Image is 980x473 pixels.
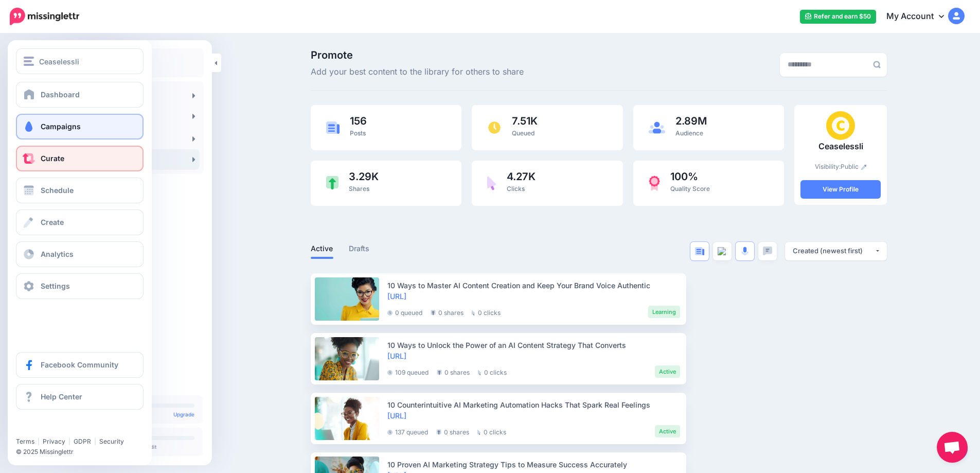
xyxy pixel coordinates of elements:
[655,365,680,378] li: Active
[800,10,876,24] a: Refer and earn $50
[350,129,366,137] span: Posts
[800,180,881,199] a: View Profile
[41,250,74,258] span: Analytics
[41,186,74,195] span: Schedule
[487,176,496,190] img: pointer-purple.png
[800,140,881,153] p: Ceaselessli
[41,360,118,369] span: Facebook Community
[43,437,65,445] a: Privacy
[326,121,340,133] img: article-blue.png
[38,437,40,445] span: |
[670,171,710,182] span: 100%
[437,370,442,375] img: share-grey.png
[512,129,534,137] span: Queued
[10,8,79,25] img: Missinglettr
[16,437,34,445] a: Terms
[387,411,406,420] a: [URL]
[793,246,875,256] div: Created (newest first)
[477,430,481,435] img: pointer-grey.png
[431,306,464,318] li: 0 shares
[507,171,536,182] span: 4.27K
[649,176,660,191] img: prize-red.png
[387,370,393,375] img: clock-grey-darker.png
[675,116,707,126] span: 2.89M
[477,425,506,437] li: 0 clicks
[478,370,482,375] img: pointer-grey.png
[785,242,887,260] button: Created (newest first)
[16,423,94,433] iframe: Twitter Follow Button
[68,437,70,445] span: |
[311,50,524,60] span: Promote
[436,425,469,437] li: 0 shares
[16,209,144,235] a: Create
[876,4,965,29] a: My Account
[99,437,124,445] a: Security
[648,306,680,318] li: Learning
[478,365,507,378] li: 0 clicks
[350,116,367,126] span: 156
[472,306,501,318] li: 0 clicks
[16,273,144,299] a: Settings
[16,384,144,410] a: Help Center
[387,425,428,437] li: 137 queued
[841,163,867,170] a: Public
[387,430,393,435] img: clock-grey-darker.png
[349,242,370,255] a: Drafts
[39,56,79,67] span: Ceaselessli
[16,146,144,171] a: Curate
[718,247,727,255] img: video--grey.png
[387,310,393,316] img: clock-grey-darker.png
[507,185,525,192] span: Clicks
[670,185,710,192] span: Quality Score
[387,399,680,410] div: 10 Counterintuitive AI Marketing Automation Hacks That Spark Real Feelings
[41,122,81,131] span: Campaigns
[937,432,968,463] div: Open chat
[16,48,144,74] button: Ceaselessli
[387,352,406,360] a: [URL]
[741,247,749,256] img: microphone.png
[437,365,470,378] li: 0 shares
[16,82,144,108] a: Dashboard
[16,114,144,139] a: Campaigns
[326,176,338,190] img: share-green.png
[387,365,429,378] li: 109 queued
[24,57,34,66] img: menu.png
[16,241,144,267] a: Analytics
[387,292,406,301] a: [URL]
[41,218,64,226] span: Create
[387,459,680,470] div: 10 Proven AI Marketing Strategy Tips to Measure Success Accurately
[16,178,144,203] a: Schedule
[487,120,502,135] img: clock.png
[387,340,680,351] div: 10 Ways to Unlock the Power of an AI Content Strategy That Converts
[16,352,144,378] a: Facebook Community
[41,154,64,163] span: Curate
[311,242,333,255] a: Active
[431,310,436,316] img: share-grey.png
[649,121,665,134] img: users-blue.png
[800,162,881,172] p: Visibility:
[695,247,704,255] img: article-blue.png
[41,90,80,99] span: Dashboard
[436,429,441,435] img: share-grey.png
[826,111,855,140] img: MQSJWLHJCKXV2AQVWKGQBXABK9I9LYSZ_thumb.gif
[387,280,680,291] div: 10 Ways to Master AI Content Creation and Keep Your Brand Voice Authentic
[349,185,369,192] span: Shares
[655,425,680,437] li: Active
[41,282,70,290] span: Settings
[472,310,475,316] img: pointer-grey.png
[16,447,150,457] li: © 2025 Missinglettr
[311,65,524,79] span: Add your best content to the library for others to share
[512,116,538,126] span: 7.51K
[41,392,82,401] span: Help Center
[74,437,91,445] a: GDPR
[94,437,96,445] span: |
[675,129,703,137] span: Audience
[387,306,422,318] li: 0 queued
[349,171,379,182] span: 3.29K
[763,247,772,255] img: chat-square-grey.png
[873,61,881,68] img: search-grey-6.png
[861,164,867,170] img: pencil.png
